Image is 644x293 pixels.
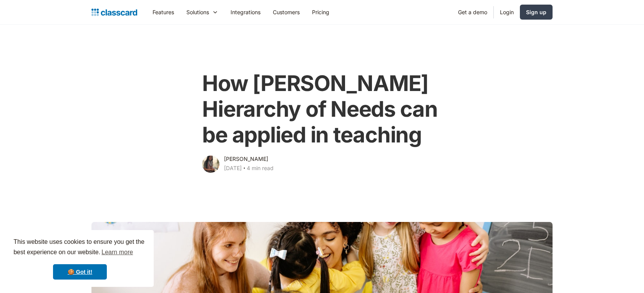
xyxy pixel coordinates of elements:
div: Sign up [526,8,546,16]
a: home [91,7,137,18]
div: 4 min read [247,164,274,173]
a: learn more about cookies [100,247,134,258]
a: dismiss cookie message [53,264,107,280]
a: Get a demo [452,3,493,21]
a: Sign up [520,5,553,20]
a: Login [494,3,520,21]
h1: How [PERSON_NAME] Hierarchy of Needs can be applied in teaching [202,71,442,148]
a: Pricing [306,3,335,21]
a: Integrations [224,3,267,21]
div: ‧ [242,164,247,174]
span: This website uses cookies to ensure you get the best experience on our website. [13,237,146,258]
div: [PERSON_NAME] [224,154,268,164]
div: Solutions [180,3,224,21]
a: Customers [267,3,306,21]
div: cookieconsent [6,230,154,287]
div: [DATE] [224,164,242,173]
div: Solutions [186,8,209,16]
a: Features [146,3,180,21]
